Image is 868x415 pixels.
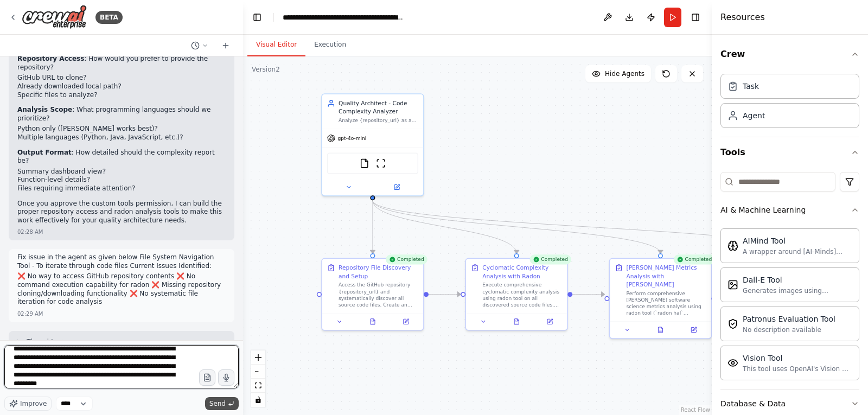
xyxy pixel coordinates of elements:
div: CompletedRepository File Discovery and SetupAccess the GitHub repository {repository_url} and sys... [321,258,424,330]
div: Vision Tool [743,353,852,363]
div: Completed [386,254,427,264]
div: React Flow controls [251,350,265,407]
button: zoom in [251,350,265,365]
g: Edge from 1b46ee8e-c1cd-4ad5-a380-86324ca01a2c to 743d9b6c-a3e0-4fc1-bac9-a767b67eaa59 [368,200,520,253]
p: ❌ No way to access GitHub repository contents ❌ No command execution capability for radon ❌ Missi... [17,272,226,306]
div: Quality Architect - Code Complexity AnalyzerAnalyze {repository_url} as a quality architect using... [321,93,424,196]
div: Agent [743,110,765,121]
div: 02:28 AM [17,228,43,236]
span: Improve [20,399,47,408]
g: Edge from 1b46ee8e-c1cd-4ad5-a380-86324ca01a2c to fb6171ad-caa7-474b-a71b-aeb5c2ccf596 [368,200,808,253]
div: BETA [95,11,123,24]
a: React Flow attribution [681,407,710,413]
strong: Output Format [17,149,72,156]
div: Dall-E Tool [743,274,852,285]
div: Access the GitHub repository {repository_url} and systematically discover all source code files. ... [339,282,418,308]
p: : How would you prefer to provide the repository? [17,55,226,72]
button: Hide right sidebar [688,10,703,25]
button: Open in side panel [373,182,420,192]
button: Execution [305,34,355,56]
button: Upload files [199,369,215,386]
div: Execute comprehensive cyclomatic complexity analysis using radon tool on all discovered source co... [482,282,562,308]
span: Send [209,399,226,408]
div: Generates images using OpenAI's Dall-E model. [743,286,852,295]
li: GitHub URL to clone? [17,74,226,82]
img: VisionTool [727,357,738,368]
button: Hide left sidebar [250,10,265,25]
div: AI & Machine Learning [720,205,806,215]
button: ▶Thought process [17,337,81,346]
img: AIMindTool [727,240,738,251]
li: Files requiring immediate attention? [17,184,226,193]
span: ▶ [17,337,22,346]
div: Analyze {repository_url} as a quality architect using radon opensource tool to calculate cyclomat... [339,117,418,124]
button: fit view [251,379,265,393]
li: Summary dashboard view? [17,168,226,176]
button: zoom out [251,365,265,379]
div: Repository File Discovery and Setup [339,264,418,280]
button: Crew [720,39,859,69]
img: PatronusEvalTool [727,318,738,329]
img: Logo [22,5,87,29]
div: AI & Machine Learning [720,224,859,389]
p: : What programming languages should we prioritize? [17,106,226,123]
div: Completed[PERSON_NAME] Metrics Analysis with [PERSON_NAME]Perform comprehensive [PERSON_NAME] sof... [609,258,712,339]
span: Thought process [27,337,81,346]
div: Database & Data [720,398,786,409]
p: Once you approve the custom tools permission, I can build the proper repository access and radon ... [17,200,226,225]
button: View output [355,317,390,327]
div: No description available [743,325,835,334]
p: : How detailed should the complexity report be? [17,149,226,165]
g: Edge from f0b1ca36-5c93-4977-914f-3e806fbe0d71 to 743d9b6c-a3e0-4fc1-bac9-a767b67eaa59 [429,290,461,298]
div: [PERSON_NAME] Metrics Analysis with [PERSON_NAME] [627,264,706,288]
button: Hide Agents [585,65,651,82]
div: This tool uses OpenAI's Vision API to describe the contents of an image. [743,365,852,373]
span: gpt-4o-mini [338,135,367,142]
div: Quality Architect - Code Complexity Analyzer [339,99,418,116]
button: toggle interactivity [251,393,265,407]
div: CompletedCyclomatic Complexity Analysis with RadonExecute comprehensive cyclomatic complexity ana... [465,258,567,330]
li: Python only ([PERSON_NAME] works best)? [17,125,226,133]
button: Visual Editor [247,34,305,56]
img: ScrapeWebsiteTool [376,158,386,168]
div: AIMind Tool [743,235,852,246]
button: Improve [4,397,52,411]
img: FileReadTool [360,158,369,168]
span: Hide Agents [605,69,644,78]
img: DallETool [727,279,738,290]
g: Edge from 1b46ee8e-c1cd-4ad5-a380-86324ca01a2c to 0f1eba50-6b4e-4b27-9a39-93331eab3667 [368,200,665,253]
li: Function-level details? [17,176,226,184]
div: Patronus Evaluation Tool [743,314,835,324]
div: Completed [529,254,571,264]
li: Multiple languages (Python, Java, JavaScript, etc.)? [17,133,226,142]
div: Completed [673,254,715,264]
button: Click to speak your automation idea [218,369,234,386]
div: 02:29 AM [17,310,43,318]
h4: Resources [720,11,765,24]
p: Fix issue in the agent as given below File System Navigation Tool - To iterate through code files... [17,253,226,270]
strong: Repository Access [17,55,84,62]
li: Specific files to analyze? [17,91,226,100]
button: View output [643,325,678,335]
li: Already downloaded local path? [17,82,226,91]
button: Tools [720,137,859,168]
button: Send [205,397,239,410]
button: Open in side panel [680,325,708,335]
strong: Analysis Scope [17,106,72,113]
nav: breadcrumb [283,12,405,23]
div: A wrapper around [AI-Minds]([URL][DOMAIN_NAME]). Useful for when you need answers to questions fr... [743,247,852,256]
div: Version 2 [252,65,280,74]
button: Start a new chat [217,39,234,52]
button: Switch to previous chat [187,39,213,52]
div: Cyclomatic Complexity Analysis with Radon [482,264,562,280]
button: Open in side panel [392,317,420,327]
div: Task [743,81,759,92]
button: Open in side panel [535,317,564,327]
button: AI & Machine Learning [720,196,859,224]
div: Perform comprehensive [PERSON_NAME] software science metrics analysis using radon tool (`radon ha... [627,290,706,317]
div: Crew [720,69,859,137]
g: Edge from 1b46ee8e-c1cd-4ad5-a380-86324ca01a2c to f0b1ca36-5c93-4977-914f-3e806fbe0d71 [368,200,376,253]
button: View output [499,317,534,327]
g: Edge from 743d9b6c-a3e0-4fc1-bac9-a767b67eaa59 to 0f1eba50-6b4e-4b27-9a39-93331eab3667 [572,290,604,298]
